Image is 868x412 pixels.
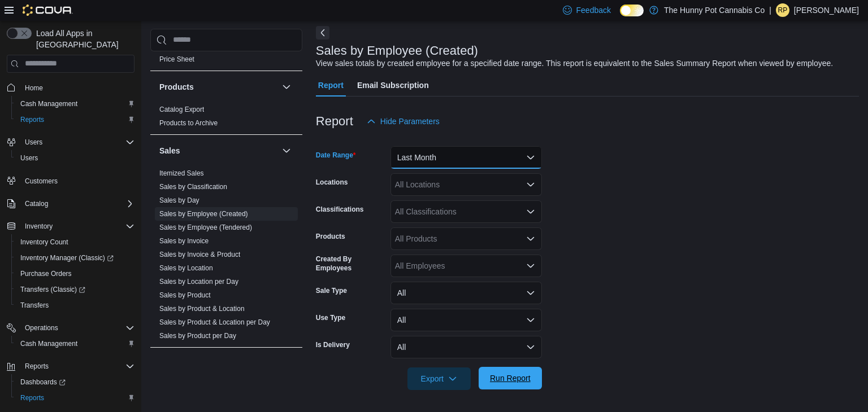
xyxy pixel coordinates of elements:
button: Open list of options [526,234,535,243]
button: Reports [2,358,139,374]
button: Operations [2,320,139,336]
span: Users [16,151,134,165]
a: Sales by Classification [159,182,227,190]
a: Reports [16,113,49,126]
label: Use Type [316,313,345,322]
span: Inventory Count [16,235,134,249]
a: Cash Management [16,337,82,350]
a: Customers [20,174,62,188]
a: Home [20,81,47,95]
span: Inventory Count [20,238,68,247]
button: Users [11,150,139,166]
span: Users [20,154,38,163]
p: [PERSON_NAME] [794,3,859,17]
span: Sales by Product per Day [159,331,236,340]
label: Is Delivery [316,340,350,349]
button: Open list of options [526,207,535,216]
a: Cash Management [16,97,82,111]
label: Created By Employees [316,255,386,273]
span: Products to Archive [159,118,218,127]
a: Sales by Invoice [159,236,209,244]
button: Sales [159,144,277,156]
span: Operations [20,321,134,335]
a: Transfers (Classic) [16,283,90,296]
button: Products [159,81,277,92]
span: Home [25,84,43,93]
span: Transfers [20,301,49,310]
span: Inventory Manager (Classic) [20,253,114,262]
a: Sales by Product [159,291,211,299]
button: All [390,336,542,358]
label: Products [316,232,345,241]
h3: Sales by Employee (Created) [316,44,478,58]
button: Inventory Count [11,234,139,250]
span: Sales by Invoice & Product [159,249,240,258]
span: Home [20,81,134,95]
span: Cash Management [20,99,77,108]
span: Transfers (Classic) [20,285,85,294]
a: Catalog Export [159,105,204,113]
span: Transfers [16,299,134,312]
h3: Taxes [159,357,181,369]
span: Inventory [20,220,134,233]
a: Sales by Day [159,196,199,204]
button: Cash Management [11,96,139,112]
div: Products [150,102,302,134]
span: Cash Management [20,339,77,348]
label: Locations [316,178,348,187]
a: Products to Archive [159,119,218,126]
span: Export [414,367,464,390]
a: Sales by Product per Day [159,331,236,339]
span: RP [778,3,788,17]
span: Sales by Product & Location per Day [159,317,270,326]
span: Users [20,135,134,149]
span: Sales by Day [159,195,199,204]
button: Users [20,135,47,149]
button: Home [2,80,139,96]
span: Cash Management [16,337,134,350]
span: Users [25,138,42,147]
button: Users [2,134,139,150]
span: Sales by Location per Day [159,277,238,286]
label: Sale Type [316,286,347,295]
button: Catalog [20,197,53,211]
span: Sales by Invoice [159,236,209,245]
span: Transfers (Classic) [16,283,134,296]
a: Dashboards [11,374,139,390]
span: Catalog [25,199,48,208]
div: Sales [150,166,302,347]
span: Sales by Employee (Tendered) [159,222,252,231]
span: Reports [16,391,134,405]
a: Sales by Product & Location per Day [159,318,270,326]
button: Customers [2,173,139,189]
button: Export [407,367,471,390]
a: Inventory Count [16,235,73,249]
span: Sales by Product & Location [159,304,245,313]
a: Reports [16,391,49,405]
h3: Report [316,115,353,128]
input: Dark Mode [620,5,644,16]
img: Cova [23,5,73,16]
span: Feedback [576,5,611,16]
a: Inventory Manager (Classic) [11,250,139,266]
button: Next [316,26,329,40]
span: Reports [20,360,134,373]
span: Price Sheet [159,54,194,63]
span: Catalog [20,197,134,211]
a: Price Sheet [159,55,194,63]
button: Operations [20,321,63,335]
button: Sales [280,143,293,157]
button: Products [280,80,293,93]
a: Sales by Location [159,264,213,271]
a: Sales by Invoice & Product [159,250,240,258]
button: Inventory [20,220,57,233]
button: Catalog [2,196,139,212]
label: Classifications [316,205,364,214]
button: Open list of options [526,261,535,270]
div: Ricardo Peguero [776,3,789,17]
button: All [390,309,542,331]
button: Reports [11,390,139,406]
span: Load All Apps in [GEOGRAPHIC_DATA] [32,28,134,50]
button: Taxes [280,356,293,370]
